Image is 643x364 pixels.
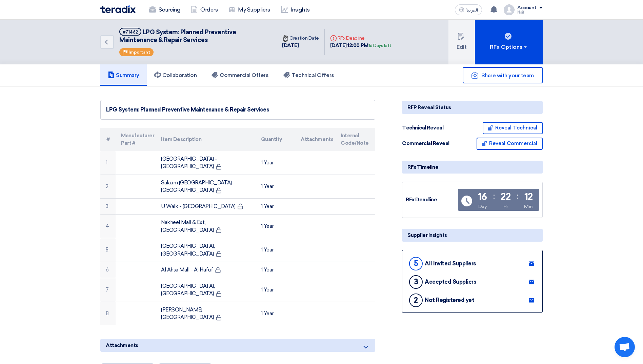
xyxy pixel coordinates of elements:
[455,4,482,15] button: العربية
[402,161,543,174] div: RFx Timeline
[100,64,147,86] a: Summary
[100,151,116,175] td: 1
[615,337,635,357] div: Open chat
[425,279,476,285] div: Accepted Suppliers
[402,229,543,242] div: Supplier Insights
[466,8,478,13] span: العربية
[368,42,391,49] div: 16 Days left
[517,11,543,14] div: Naif
[108,72,139,79] h5: Summary
[276,2,315,17] a: Insights
[123,30,138,34] div: #71462
[448,20,475,64] button: Edit
[517,190,518,202] div: :
[478,203,487,210] div: Day
[477,138,543,150] button: Reveal Commercial
[100,302,116,325] td: 8
[100,215,116,238] td: 4
[116,128,156,151] th: Manufacturer Part #
[256,278,296,302] td: 1 Year
[256,302,296,325] td: 1 Year
[256,215,296,238] td: 1 Year
[156,262,255,278] td: Al Ahsa Mall - Al Hafuf
[481,72,534,79] span: Share with your team
[330,35,391,42] div: RFx Deadline
[156,302,255,325] td: [PERSON_NAME], [GEOGRAPHIC_DATA]
[119,28,268,44] h5: LPG System: Planned Preventive Maintenance & Repair Services
[524,192,533,202] div: 12
[106,342,138,349] span: Attachments
[524,203,533,210] div: Min
[154,72,197,79] h5: Collaboration
[185,2,223,17] a: Orders
[256,128,296,151] th: Quantity
[276,64,341,86] a: Technical Offers
[409,275,423,289] div: 3
[409,257,423,270] div: 5
[483,122,543,134] button: Reveal Technical
[425,260,476,267] div: All Invited Suppliers
[147,64,204,86] a: Collaboration
[119,28,236,44] span: LPG System: Planned Preventive Maintenance & Repair Services
[402,124,453,132] div: Technical Reveal
[282,35,319,42] div: Creation Date
[212,72,268,79] h5: Commercial Offers
[144,2,185,17] a: Sourcing
[330,42,391,49] div: [DATE] 12:00 PM
[282,42,319,49] div: [DATE]
[501,192,510,202] div: 22
[156,238,255,262] td: [GEOGRAPHIC_DATA], [GEOGRAPHIC_DATA]
[100,198,116,215] td: 3
[475,20,543,64] button: RFx Options
[409,294,423,307] div: 2
[156,198,255,215] td: U Walk - [GEOGRAPHIC_DATA]
[295,128,335,151] th: Attachments
[283,72,334,79] h5: Technical Offers
[223,2,275,17] a: My Suppliers
[100,5,136,13] img: Teradix logo
[156,151,255,175] td: [GEOGRAPHIC_DATA] - [GEOGRAPHIC_DATA]
[156,128,255,151] th: Item Description
[256,175,296,198] td: 1 Year
[493,190,495,202] div: :
[106,106,369,114] div: LPG System: Planned Preventive Maintenance & Repair Services
[504,4,515,15] img: profile_test.png
[100,175,116,198] td: 2
[402,140,453,147] div: Commercial Reveal
[517,5,537,11] div: Account
[156,175,255,198] td: Salaam [GEOGRAPHIC_DATA] - [GEOGRAPHIC_DATA]
[156,215,255,238] td: Nakheel Mall & Ext., [GEOGRAPHIC_DATA]
[256,198,296,215] td: 1 Year
[256,238,296,262] td: 1 Year
[425,297,474,303] div: Not Registered yet
[335,128,375,151] th: Internal Code/Note
[503,203,508,210] div: Hr
[256,151,296,175] td: 1 Year
[100,262,116,278] td: 6
[100,238,116,262] td: 5
[100,278,116,302] td: 7
[478,192,487,202] div: 16
[402,101,543,114] div: RFP Reveal Status
[490,43,528,51] div: RFx Options
[256,262,296,278] td: 1 Year
[204,64,276,86] a: Commercial Offers
[406,196,457,204] div: RFx Deadline
[156,278,255,302] td: [GEOGRAPHIC_DATA], [GEOGRAPHIC_DATA]
[128,50,150,55] span: Important
[100,128,116,151] th: #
